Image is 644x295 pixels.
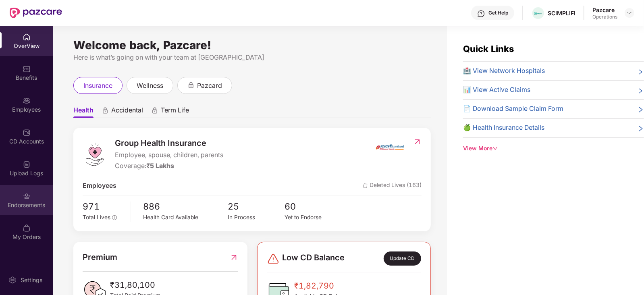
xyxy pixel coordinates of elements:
div: Yet to Endorse [285,213,341,222]
img: insurerIcon [375,137,405,157]
span: 60 [285,199,341,213]
div: Health Card Available [143,213,228,222]
span: 🏥 View Network Hospitals [463,66,545,76]
img: deleteIcon [363,183,368,188]
img: RedirectIcon [230,251,238,264]
span: Health [73,106,93,118]
span: ₹31,80,100 [110,279,160,291]
span: right [638,87,644,95]
span: ₹5 Lakhs [146,162,174,170]
span: Employees [83,181,116,191]
img: RedirectIcon [413,138,422,146]
span: 886 [143,199,228,213]
span: wellness [137,81,163,91]
img: svg+xml;base64,PHN2ZyBpZD0iVXBsb2FkX0xvZ3MiIGRhdGEtbmFtZT0iVXBsb2FkIExvZ3MiIHhtbG5zPSJodHRwOi8vd3... [23,160,31,168]
div: In Process [228,213,285,222]
img: transparent%20(1).png [532,10,544,17]
span: right [638,106,644,114]
img: svg+xml;base64,PHN2ZyBpZD0iU2V0dGluZy0yMHgyMCIgeG1sbnM9Imh0dHA6Ly93d3cudzMub3JnLzIwMDAvc3ZnIiB3aW... [8,276,17,284]
span: right [638,125,644,133]
img: New Pazcare Logo [10,8,62,18]
span: pazcard [197,81,222,91]
div: Operations [592,14,617,20]
span: 🍏 Health Insurance Details [463,123,544,133]
div: Get Help [488,10,508,16]
img: svg+xml;base64,PHN2ZyBpZD0iRGFuZ2VyLTMyeDMyIiB4bWxucz0iaHR0cDovL3d3dy53My5vcmcvMjAwMC9zdmciIHdpZH... [267,252,280,265]
span: Quick Links [463,44,514,54]
div: SCIMPLIFI [548,9,575,17]
span: Term Life [161,106,189,118]
img: svg+xml;base64,PHN2ZyBpZD0iQmVuZWZpdHMiIHhtbG5zPSJodHRwOi8vd3d3LnczLm9yZy8yMDAwL3N2ZyIgd2lkdGg9Ij... [23,65,31,73]
div: Coverage: [115,161,223,171]
div: Here is what’s going on with your team at [GEOGRAPHIC_DATA] [73,52,431,62]
div: Pazcare [592,6,617,14]
span: 📊 View Active Claims [463,85,530,95]
span: Deleted Lives (163) [363,181,422,191]
span: Low CD Balance [282,251,345,265]
img: svg+xml;base64,PHN2ZyBpZD0iSGVscC0zMngzMiIgeG1sbnM9Imh0dHA6Ly93d3cudzMub3JnLzIwMDAvc3ZnIiB3aWR0aD... [477,10,485,18]
span: 📄 Download Sample Claim Form [463,104,563,114]
img: logo [83,142,107,166]
span: Employee, spouse, children, parents [115,150,223,160]
span: Group Health Insurance [115,137,223,150]
span: down [492,145,498,151]
img: svg+xml;base64,PHN2ZyBpZD0iRHJvcGRvd24tMzJ4MzIiIHhtbG5zPSJodHRwOi8vd3d3LnczLm9yZy8yMDAwL3N2ZyIgd2... [626,10,633,16]
div: Update CD [384,251,421,265]
div: Welcome back, Pazcare! [73,42,431,48]
span: Premium [83,251,117,264]
span: Total Lives [83,214,110,220]
img: svg+xml;base64,PHN2ZyBpZD0iRW5kb3JzZW1lbnRzIiB4bWxucz0iaHR0cDovL3d3dy53My5vcmcvMjAwMC9zdmciIHdpZH... [23,192,31,200]
div: Settings [18,276,45,284]
span: right [638,68,644,76]
span: 25 [228,199,285,213]
span: ₹1,82,790 [294,280,350,292]
span: info-circle [112,215,117,220]
span: insurance [83,81,112,91]
div: animation [102,107,109,114]
img: svg+xml;base64,PHN2ZyBpZD0iQ0RfQWNjb3VudHMiIGRhdGEtbmFtZT0iQ0QgQWNjb3VudHMiIHhtbG5zPSJodHRwOi8vd3... [23,129,31,137]
div: animation [151,107,158,114]
div: View More [463,144,644,153]
img: svg+xml;base64,PHN2ZyBpZD0iRW1wbG95ZWVzIiB4bWxucz0iaHR0cDovL3d3dy53My5vcmcvMjAwMC9zdmciIHdpZHRoPS... [23,97,31,105]
img: svg+xml;base64,PHN2ZyBpZD0iTXlfT3JkZXJzIiBkYXRhLW5hbWU9Ik15IE9yZGVycyIgeG1sbnM9Imh0dHA6Ly93d3cudz... [23,224,31,232]
span: Accidental [111,106,143,118]
div: animation [187,81,195,89]
img: svg+xml;base64,PHN2ZyBpZD0iSG9tZSIgeG1sbnM9Imh0dHA6Ly93d3cudzMub3JnLzIwMDAvc3ZnIiB3aWR0aD0iMjAiIG... [23,33,31,41]
span: 971 [83,199,125,213]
